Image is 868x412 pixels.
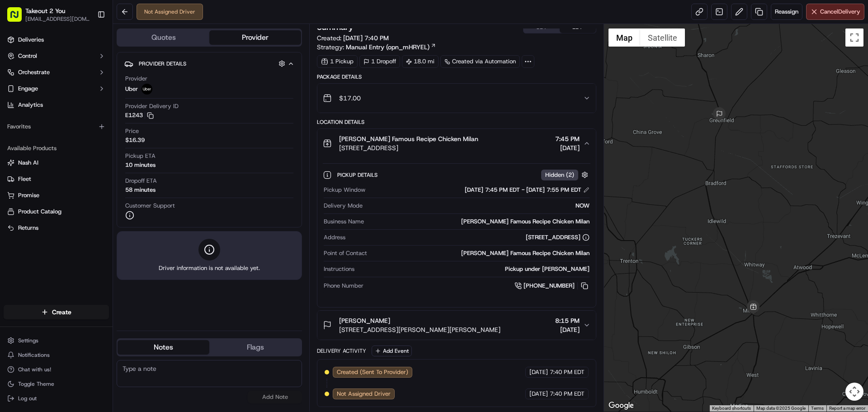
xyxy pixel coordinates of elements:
[4,221,109,235] button: Returns
[18,165,25,172] img: 1736555255976-a54dd68f-1ca7-489b-9aae-adbdc363a1c4
[18,208,61,216] span: Product Catalog
[337,171,379,179] span: Pickup Details
[324,265,354,273] span: Instructions
[756,406,806,411] span: Map data ©2025 Google
[139,60,186,67] span: Provider Details
[712,405,751,412] button: Keyboard shortcuts
[9,36,165,51] p: Welcome 👋
[125,136,145,144] span: $16.39
[24,58,163,68] input: Got a question? Start typing here...
[4,119,109,134] div: Favorites
[4,4,94,25] button: Takeout 2 You[EMAIL_ADDRESS][DOMAIN_NAME]
[606,400,636,412] img: Google
[25,6,66,15] button: Takeout 2 You
[640,28,685,47] button: Show satellite imagery
[550,390,585,398] span: 7:40 PM EDT
[125,127,139,135] span: Price
[346,43,436,52] a: Manual Entry (opn_mHRYEL)
[7,175,105,183] a: Fleet
[118,340,209,355] button: Notes
[324,218,364,226] span: Business Name
[317,33,389,43] span: Created:
[806,4,864,20] button: CancelDelivery
[4,141,109,156] div: Available Products
[526,233,590,242] div: [STREET_ADDRESS]
[124,56,294,71] button: Provider Details
[317,129,595,158] button: [PERSON_NAME] Famous Recipe Chicken Milan[STREET_ADDRESS]7:45 PM[DATE]
[7,208,105,216] a: Product Catalog
[5,199,73,215] a: 📗Knowledge Base
[541,169,590,180] button: Hidden (2)
[18,337,38,344] span: Settings
[366,202,589,210] div: NOW
[317,43,436,52] div: Strategy:
[771,4,802,20] button: Reassign
[64,224,109,231] a: Powered byPylon
[317,55,358,68] div: 1 Pickup
[35,140,53,147] span: [DATE]
[606,400,636,412] a: Open this area in Google Maps (opens a new window)
[324,249,367,257] span: Point of Contact
[125,152,156,160] span: Pickup ETA
[371,249,589,257] div: [PERSON_NAME] Famous Recipe Chicken Milan
[317,84,595,113] button: $17.00
[317,158,595,307] div: [PERSON_NAME] Famous Recipe Chicken Milan[STREET_ADDRESS]7:45 PM[DATE]
[829,406,865,411] a: Report a map error
[4,188,109,203] button: Promise
[18,52,37,60] span: Control
[18,36,44,44] span: Deliveries
[18,191,39,199] span: Promise
[440,55,520,68] div: Created via Automation
[25,15,90,23] button: [EMAIL_ADDRESS][DOMAIN_NAME]
[317,23,354,31] h3: Summary
[529,368,548,376] span: [DATE]
[73,199,149,215] a: 💻API Documentation
[4,98,109,112] a: Analytics
[4,392,109,405] button: Log out
[339,325,500,334] span: [STREET_ADDRESS][PERSON_NAME][PERSON_NAME]
[845,28,863,47] button: Toggle fullscreen view
[402,55,439,68] div: 18.0 mi
[125,177,157,185] span: Dropoff ETA
[820,8,860,16] span: Cancel Delivery
[28,165,73,172] span: [PERSON_NAME]
[555,316,580,325] span: 8:15 PM
[358,265,589,273] div: Pickup under [PERSON_NAME]
[142,84,152,95] img: uber-new-logo.jpeg
[41,86,148,95] div: Start new chat
[18,101,43,109] span: Analytics
[4,172,109,186] button: Fleet
[125,111,154,119] button: E1243
[125,75,147,83] span: Provider
[4,65,109,80] button: Orchestrate
[324,282,363,290] span: Phone Number
[339,143,478,152] span: [STREET_ADDRESS]
[324,233,345,242] span: Address
[18,224,38,232] span: Returns
[18,85,38,93] span: Engage
[9,86,25,103] img: 1736555255976-a54dd68f-1ca7-489b-9aae-adbdc363a1c4
[317,311,595,340] button: [PERSON_NAME][STREET_ADDRESS][PERSON_NAME][PERSON_NAME]8:15 PM[DATE]
[18,159,38,167] span: Nash AI
[545,171,574,179] span: Hidden ( 2 )
[324,202,363,210] span: Delivery Mode
[4,305,109,319] button: Create
[9,203,16,210] div: 📗
[465,186,590,194] div: [DATE] 7:45 PM EDT - [DATE] 7:55 PM EDT
[4,156,109,170] button: Nash AI
[372,346,412,356] button: Add Event
[18,202,69,211] span: Knowledge Base
[9,156,24,170] img: Liam S.
[4,349,109,361] button: Notifications
[775,8,798,16] span: Reassign
[324,186,365,194] span: Pickup Window
[4,378,109,390] button: Toggle Theme
[550,368,585,376] span: 7:40 PM EDT
[125,102,179,110] span: Provider Delivery ID
[555,325,580,334] span: [DATE]
[18,366,51,373] span: Chat with us!
[555,143,580,152] span: [DATE]
[30,140,33,147] span: •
